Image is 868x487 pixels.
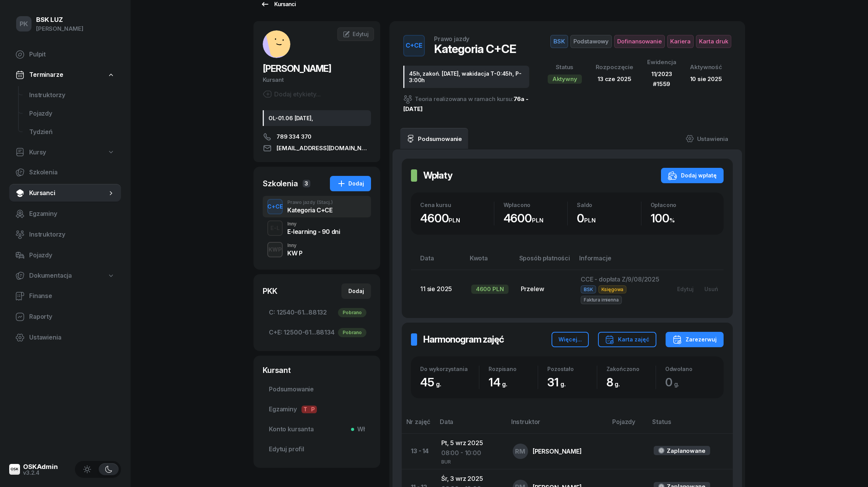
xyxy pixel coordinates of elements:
[287,207,333,213] div: Kategoria C+CE
[651,202,715,208] div: Opłacono
[504,202,568,208] div: Wpłacono
[263,239,371,260] button: KWPInnyKW P
[577,202,641,208] div: Saldo
[269,404,365,414] span: Egzaminy
[548,75,582,84] div: Aktywny
[420,211,494,225] div: 4600
[674,380,679,388] small: g.
[287,222,340,226] div: Inny
[23,86,121,104] a: Instruktorzy
[263,110,371,126] div: OL-01.06 [DATE],
[337,179,364,188] div: Dodaj
[441,448,500,458] div: 08:00 - 10:00
[608,417,648,433] th: Pojazdy
[696,35,731,48] span: Karta druk
[29,333,115,343] span: Ustawienia
[423,169,452,182] h2: Wpłaty
[548,62,582,72] div: Status
[420,366,479,372] div: Do wykorzystania
[504,211,568,225] div: 4600
[269,328,365,338] span: 12500-61...88134
[598,285,627,293] span: Księgowa
[29,271,72,281] span: Dokumentacja
[269,444,365,454] span: Edytuj profil
[263,303,371,322] a: C:12540-61...88132Pobrano
[605,335,649,344] div: Karta zajęć
[9,328,121,347] a: Ustawienia
[606,375,624,389] span: 8
[606,366,656,372] div: Zakończono
[665,366,714,372] div: Odwołano
[9,287,121,305] a: Finanse
[679,128,734,149] a: Ustawienia
[435,417,507,433] th: Data
[29,312,115,322] span: Raporty
[648,417,733,433] th: Status
[330,176,371,191] button: Dodaj
[9,45,121,64] a: Pulpit
[489,366,538,372] div: Rozpisano
[9,163,121,182] a: Szkolenia
[301,406,309,413] span: T
[29,70,63,80] span: Terminarze
[547,366,596,372] div: Pozostało
[673,335,717,344] div: Zarezerwuj
[402,433,435,469] td: 13 - 14
[23,123,121,141] a: Tydzień
[515,448,525,455] span: RM
[29,230,115,240] span: Instruktorzy
[581,285,596,293] span: BSK
[434,36,469,42] div: Prawo jazdy
[354,424,365,434] span: Wł
[9,66,121,84] a: Terminarze
[269,384,365,394] span: Podsumowanie
[400,128,468,149] a: Podsumowanie
[465,253,515,270] th: Kwota
[667,35,694,48] span: Kariera
[29,167,115,177] span: Szkolenia
[29,50,115,60] span: Pulpit
[550,35,731,48] button: BSKPodstawowyDofinansowanieKarieraKarta druk
[403,66,529,88] div: 45h, zakoń. [DATE], wakidacja T-0:45h, P-3:00h
[23,104,121,123] a: Pojazdy
[420,285,452,293] span: 11 sie 2025
[267,223,283,233] div: E-L
[353,31,369,37] span: Edytuj
[647,69,676,89] div: 11/2023 #1559
[402,417,435,433] th: Nr zajęć
[560,380,566,388] small: g.
[584,217,596,224] small: PLN
[263,217,371,239] button: E-LInnyE-learning - 90 dni
[263,440,371,459] a: Edytuj profil
[665,375,683,389] span: 0
[420,375,445,389] span: 45
[435,433,507,469] td: Pt, 5 wrz 2025
[507,417,608,433] th: Instruktor
[23,464,58,470] div: OSKAdmin
[263,400,371,419] a: EgzaminyTP
[264,202,286,211] div: C+CE
[614,35,665,48] span: Dofinansowanie
[20,21,28,27] span: PK
[287,243,302,248] div: Inny
[699,283,724,295] button: Usuń
[581,275,659,283] span: CCE - dopłata Z/9/08/2025
[267,242,283,257] button: KWP
[263,196,371,217] button: C+CEPrawo jazdy(Stacj.)Kategoria C+CE
[269,308,365,318] span: 12540-61...88132
[9,267,121,285] a: Dokumentacja
[489,375,511,389] span: 14
[338,308,366,317] div: Pobrano
[575,253,666,270] th: Informacje
[265,245,285,254] div: KWP
[672,283,699,295] button: Edytuj
[502,380,507,388] small: g.
[287,200,333,205] div: Prawo jazdy
[436,380,441,388] small: g.
[666,332,724,347] button: Zarezerwuj
[287,229,340,235] div: E-learning - 90 dni
[598,75,631,83] span: 13 cze 2025
[704,286,718,292] div: Usuń
[9,225,121,244] a: Instruktorzy
[337,27,374,41] a: Edytuj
